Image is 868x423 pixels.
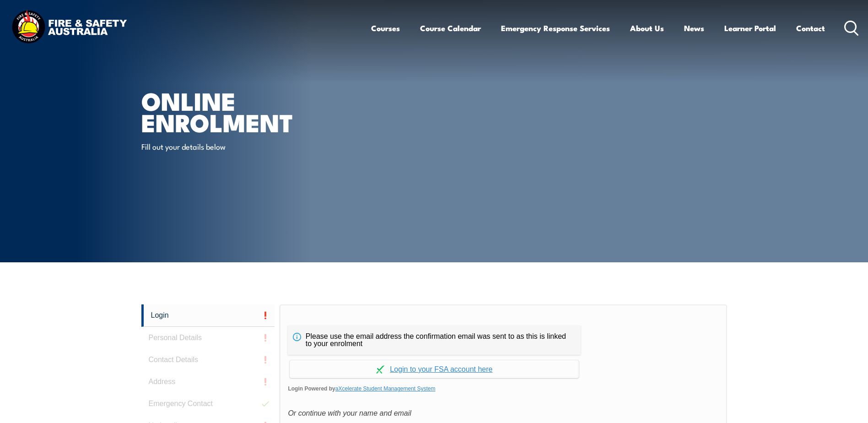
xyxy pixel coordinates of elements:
[420,16,481,40] a: Course Calendar
[288,325,581,355] div: Please use the email address the confirmation email was sent to as this is linked to your enrolment
[288,382,718,396] span: Login Powered by
[141,304,275,327] a: Login
[141,90,367,132] h1: Online Enrolment
[335,385,436,392] a: aXcelerate Student Management System
[684,16,704,40] a: News
[630,16,664,40] a: About Us
[376,365,384,374] img: Log in withaxcelerate
[796,16,825,40] a: Contact
[501,16,610,40] a: Emergency Response Services
[724,16,776,40] a: Learner Portal
[371,16,400,40] a: Courses
[288,407,718,420] div: Or continue with your name and email
[141,141,308,152] p: Fill out your details below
